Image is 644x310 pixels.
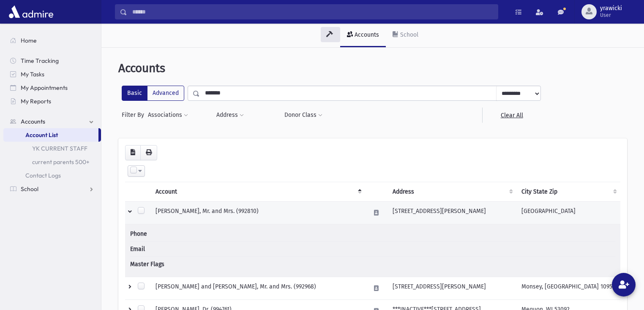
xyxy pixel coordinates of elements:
[150,182,365,201] th: Account: activate to sort column descending
[516,277,620,299] td: Monsey, [GEOGRAPHIC_DATA] 10952
[21,84,68,92] span: My Appointments
[3,155,101,169] a: current parents 500+
[118,61,165,75] span: Accounts
[3,81,101,94] a: My Appointments
[216,108,244,123] button: Address
[387,277,516,299] td: [STREET_ADDRESS][PERSON_NAME]
[600,12,622,19] span: User
[125,145,141,160] button: CSV
[130,229,162,238] span: Phone
[147,86,184,101] label: Advanced
[387,201,516,224] td: [STREET_ADDRESS][PERSON_NAME]
[25,131,58,139] span: Account List
[340,24,386,47] a: Accounts
[21,185,38,193] span: School
[150,201,365,224] td: [PERSON_NAME], Mr. and Mrs. (992810)
[353,31,379,38] div: Accounts
[3,128,98,142] a: Account List
[147,108,188,123] button: Associations
[130,245,162,253] span: Email
[21,37,37,44] span: Home
[3,94,101,108] a: My Reports
[127,4,498,19] input: Search
[3,182,101,196] a: School
[3,142,101,155] a: YK CURRENT STAFF
[284,108,323,123] button: Donor Class
[482,108,541,123] a: Clear All
[3,34,101,47] a: Home
[3,169,101,182] a: Contact Logs
[25,172,61,179] span: Contact Logs
[3,54,101,67] a: Time Tracking
[516,201,620,224] td: [GEOGRAPHIC_DATA]
[122,86,184,101] div: FilterModes
[150,277,365,299] td: [PERSON_NAME] and [PERSON_NAME], Mr. and Mrs. (992968)
[21,118,45,125] span: Accounts
[21,97,51,105] span: My Reports
[21,57,59,65] span: Time Tracking
[516,182,620,201] th: City State Zip : activate to sort column ascending
[3,67,101,81] a: My Tasks
[130,260,164,269] span: Master Flags
[122,86,147,101] label: Basic
[122,111,147,119] span: Filter By
[140,145,157,160] button: Print
[398,31,418,38] div: School
[21,70,44,78] span: My Tasks
[7,3,55,20] img: AdmirePro
[3,115,101,128] a: Accounts
[600,5,622,12] span: yrawicki
[386,24,425,47] a: School
[387,182,516,201] th: Address : activate to sort column ascending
